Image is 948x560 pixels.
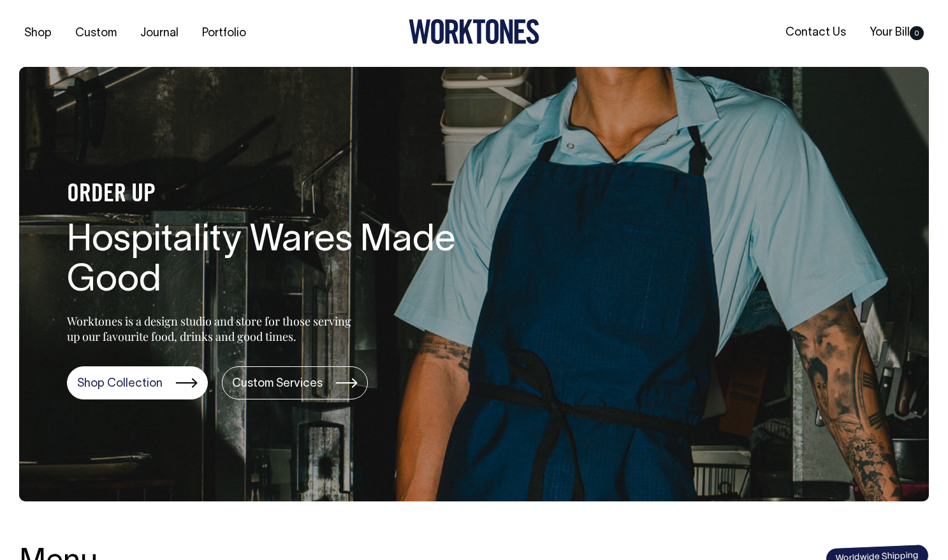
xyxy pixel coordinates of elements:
[135,23,184,44] a: Journal
[70,23,122,44] a: Custom
[197,23,251,44] a: Portfolio
[19,23,57,44] a: Shop
[864,22,929,43] a: Your Bill0
[67,221,475,303] h1: Hospitality Wares Made Good
[910,26,924,40] span: 0
[222,366,368,399] a: Custom Services
[780,22,851,43] a: Contact Us
[67,182,475,208] h4: ORDER UP
[67,313,357,344] p: Worktones is a design studio and store for those serving up our favourite food, drinks and good t...
[67,366,208,399] a: Shop Collection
